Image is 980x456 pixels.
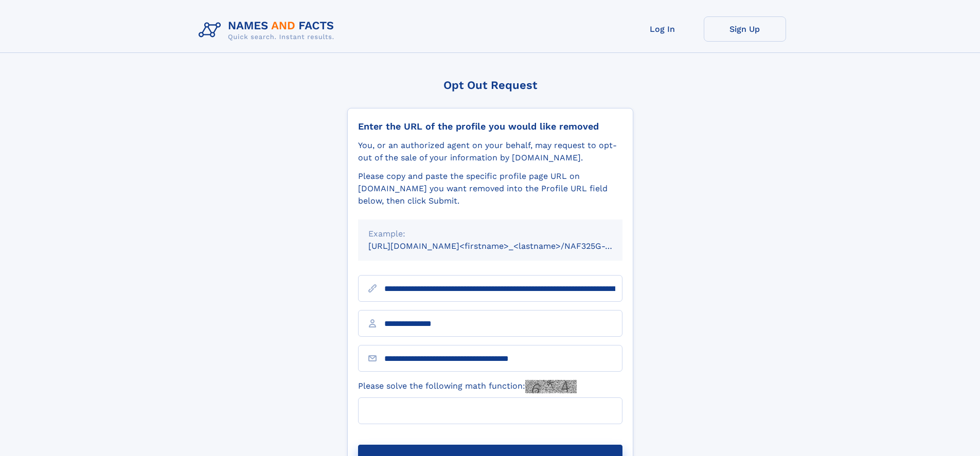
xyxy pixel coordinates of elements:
[368,228,612,240] div: Example:
[347,79,633,92] div: Opt Out Request
[621,16,704,42] a: Log In
[368,241,642,251] small: [URL][DOMAIN_NAME]<firstname>_<lastname>/NAF325G-xxxxxxxx
[704,16,786,42] a: Sign Up
[358,121,622,132] div: Enter the URL of the profile you would like removed
[194,16,343,44] img: Logo Names and Facts
[358,170,622,207] div: Please copy and paste the specific profile page URL on [DOMAIN_NAME] you want removed into the Pr...
[358,380,577,393] label: Please solve the following math function:
[358,139,622,164] div: You, or an authorized agent on your behalf, may request to opt-out of the sale of your informatio...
